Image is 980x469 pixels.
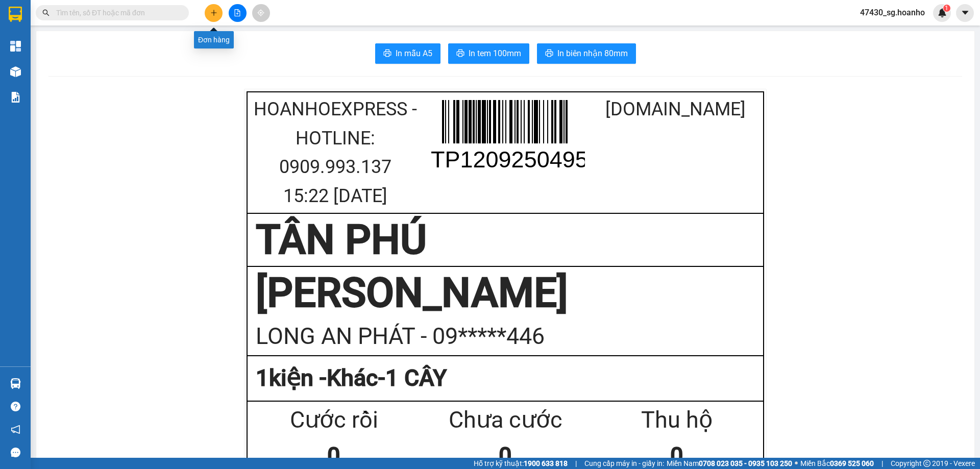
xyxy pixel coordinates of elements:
[545,49,553,59] span: printer
[256,318,755,355] div: LONG AN PHÁT - 09*****446
[537,43,636,64] button: printerIn biên nhận 80mm
[938,8,947,17] img: icon-new-feature
[557,47,628,60] span: In biên nhận 80mm
[256,267,755,318] div: [PERSON_NAME]
[210,9,217,16] span: plus
[252,4,270,22] button: aim
[943,5,950,12] sup: 1
[469,47,521,60] span: In tem 100mm
[396,47,432,60] span: In mẫu A5
[11,402,20,411] span: question-circle
[524,459,568,467] strong: 1900 633 818
[591,402,763,438] div: Thu hộ
[248,402,420,438] div: Cước rồi
[923,460,930,467] span: copyright
[667,458,792,469] span: Miền Nam
[800,458,874,469] span: Miền Bắc
[420,402,591,438] div: Chưa cước
[257,9,264,16] span: aim
[956,4,974,22] button: caret-down
[961,8,970,17] span: caret-down
[256,214,755,265] div: TÂN PHÚ
[9,7,22,22] img: logo-vxr
[10,66,21,77] img: warehouse-icon
[375,43,440,64] button: printerIn mẫu A5
[11,425,20,434] span: notification
[945,5,948,12] span: 1
[256,360,755,397] div: 1 kiện - Khác-1 CÂY
[795,461,798,465] span: ⚪️
[591,95,761,124] div: [DOMAIN_NAME]
[456,49,464,59] span: printer
[205,4,223,22] button: plus
[575,458,577,469] span: |
[250,95,420,210] div: HoaNhoExpress - Hotline: 0909.993.137 15:22 [DATE]
[584,458,664,469] span: Cung cấp máy in - giấy in:
[56,7,177,18] input: Tìm tên, số ĐT hoặc mã đơn
[10,41,21,52] img: dashboard-icon
[830,459,874,467] strong: 0369 525 060
[229,4,247,22] button: file-add
[431,146,588,172] text: TP1209250495
[448,43,529,64] button: printerIn tem 100mm
[881,458,883,469] span: |
[474,458,568,469] span: Hỗ trợ kỹ thuật:
[234,9,241,16] span: file-add
[699,459,792,467] strong: 0708 023 035 - 0935 103 250
[11,448,20,457] span: message
[852,6,933,19] span: 47430_sg.hoanho
[10,378,21,389] img: warehouse-icon
[383,49,391,59] span: printer
[10,92,21,103] img: solution-icon
[42,9,50,16] span: search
